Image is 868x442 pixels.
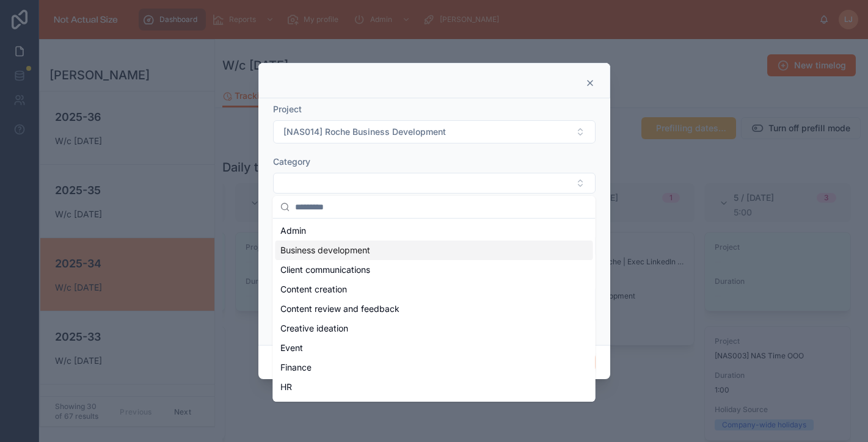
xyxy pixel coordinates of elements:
[280,244,370,256] span: Business development
[273,173,596,194] button: Select Button
[273,104,302,114] span: Project
[280,342,303,354] span: Event
[280,322,348,335] span: Creative ideation
[280,264,370,276] span: Client communications
[280,303,399,315] span: Content review and feedback
[280,283,347,295] span: Content creation
[273,120,596,143] button: Select Button
[280,400,310,413] span: Holiday
[280,381,292,393] span: HR
[283,126,446,138] span: [NAS014] Roche Business Development
[280,225,306,237] span: Admin
[273,156,310,167] span: Category
[280,361,312,374] span: Finance
[273,219,596,402] div: Suggestions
